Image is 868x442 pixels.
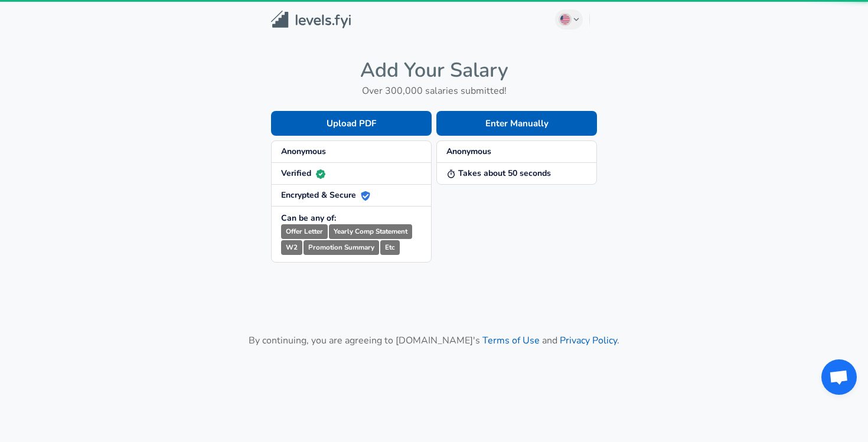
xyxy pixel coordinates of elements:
[821,359,857,395] div: Open chat
[304,240,379,255] small: Promotion Summary
[555,9,583,30] button: English (US)
[281,146,326,157] strong: Anonymous
[271,111,432,136] button: Upload PDF
[271,11,351,29] img: Levels.fyi
[281,212,336,224] strong: Can be any of:
[482,334,540,347] a: Terms of Use
[436,111,597,136] button: Enter Manually
[446,146,491,157] strong: Anonymous
[281,189,370,201] strong: Encrypted & Secure
[329,224,412,239] small: Yearly Comp Statement
[560,15,570,24] img: English (US)
[271,58,597,83] h4: Add Your Salary
[281,240,302,255] small: W2
[560,334,617,347] a: Privacy Policy
[446,168,551,179] strong: Takes about 50 seconds
[271,83,597,99] h6: Over 300,000 salaries submitted!
[380,240,400,255] small: Etc
[281,168,325,179] strong: Verified
[281,224,328,239] small: Offer Letter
